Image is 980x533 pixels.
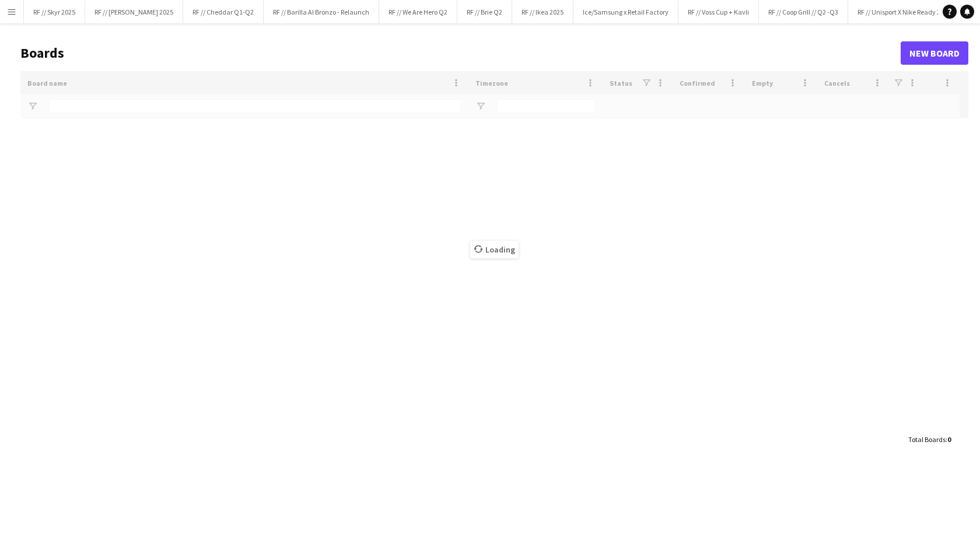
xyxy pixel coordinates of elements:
button: RF // Unisport X Nike Ready 2 Play [848,1,964,23]
button: RF // Skyr 2025 [24,1,85,23]
button: RF // Voss Cup + Kavli [678,1,759,23]
span: 0 [947,435,951,444]
button: RF // Cheddar Q1-Q2 [183,1,264,23]
div: : [908,428,951,451]
button: RF // [PERSON_NAME] 2025 [85,1,183,23]
button: RF // We Are Hero Q2 [379,1,457,23]
button: RF // Barilla Al Bronzo - Relaunch [264,1,379,23]
a: New Board [901,41,968,65]
button: RF // Brie Q2 [457,1,512,23]
button: RF // Ikea 2025 [512,1,573,23]
button: RF // Coop Grill // Q2 -Q3 [759,1,848,23]
span: Loading [470,241,519,258]
button: Ice/Samsung x Retail Factory [573,1,678,23]
h1: Boards [20,44,901,62]
span: Total Boards [908,435,946,444]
